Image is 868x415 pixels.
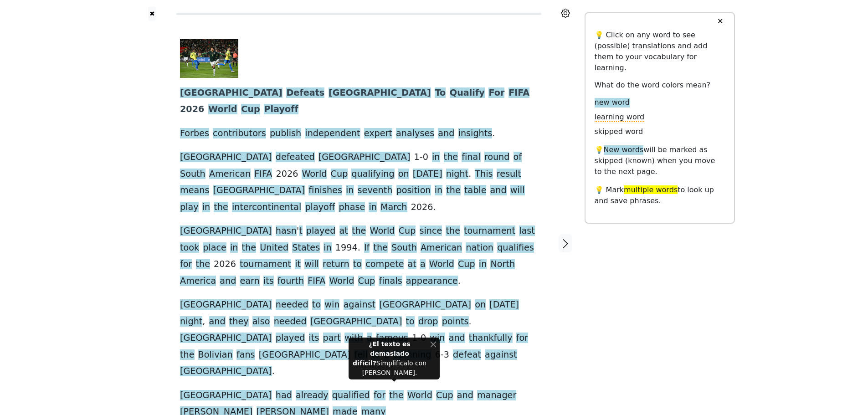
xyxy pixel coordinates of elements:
span: last [519,225,535,237]
span: qualifying [351,169,394,180]
span: defeat [453,349,481,361]
span: publish [270,128,301,139]
span: World [329,276,354,287]
font: Simplifícalo con [PERSON_NAME]. [362,359,426,376]
span: the [196,259,211,270]
p: 💡 Mark to look up and save phrases. [595,184,725,206]
span: World [407,390,432,401]
span: [GEOGRAPHIC_DATA] [180,299,272,311]
span: Cup [436,390,453,401]
span: 1-0 [412,333,426,344]
span: fourth [277,276,304,287]
span: new word [595,98,630,108]
span: tournament [464,225,515,237]
span: [GEOGRAPHIC_DATA] [180,225,272,237]
span: its [263,276,274,287]
img: 0x0.jpg [180,39,238,78]
span: in [369,202,377,213]
span: FIFA [308,276,325,287]
span: night [180,316,202,328]
span: Defeats [286,87,324,99]
span: result [497,169,521,180]
span: on [475,299,486,311]
span: defeated [276,152,315,163]
span: in [432,152,440,163]
span: . [272,366,275,377]
span: 1994 [335,242,358,254]
span: win [430,333,445,344]
span: a [367,333,372,344]
span: position [396,185,431,196]
p: 💡 Click on any word to see (possible) translations and add them to your vocabulary for learning. [595,30,725,73]
span: tournament [240,259,291,270]
span: [GEOGRAPHIC_DATA] [379,299,471,311]
span: FIFA [508,87,529,99]
span: independent [305,128,360,139]
span: played [276,333,305,344]
span: the [180,349,195,361]
span: win [324,299,339,311]
p: 💡 will be marked as skipped (known) when you move to the next page. [595,144,725,177]
span: American [209,169,251,180]
span: and [457,390,473,401]
span: [GEOGRAPHIC_DATA] [213,185,305,196]
span: , [202,316,205,328]
span: playoff [305,202,335,213]
span: means [180,185,209,196]
span: and [438,128,454,139]
span: in [202,202,211,213]
span: in [230,242,238,254]
span: t [299,225,303,237]
span: 1-0 [414,152,428,163]
span: manager [477,390,516,401]
span: Cup [458,259,475,270]
span: had [276,390,292,401]
span: the [373,242,388,254]
span: a [420,259,426,270]
span: [GEOGRAPHIC_DATA] [180,366,272,377]
span: needed [274,316,307,328]
span: Playoff [264,104,298,115]
span: already [296,390,329,401]
span: and [209,316,226,328]
span: for [374,390,385,401]
span: of [514,152,522,163]
span: World [208,104,237,115]
span: part [323,333,341,344]
button: ✕ [712,13,729,30]
span: Cup [358,276,375,287]
span: they [229,316,249,328]
span: [GEOGRAPHIC_DATA] [310,316,402,328]
span: learning word [595,113,645,122]
span: table [464,185,487,196]
span: earn [240,276,259,287]
span: American [421,242,462,254]
span: will [510,185,525,196]
span: North [490,259,515,270]
span: [DATE] [413,169,442,180]
span: . [433,202,436,213]
span: If [364,242,370,254]
span: World [429,259,454,270]
span: its [309,333,319,344]
span: World [370,225,395,237]
span: took [180,242,199,254]
span: [GEOGRAPHIC_DATA] [259,349,351,361]
span: needed [276,299,308,311]
span: States [292,242,320,254]
font: ¿El texto es demasiado difícil? [353,340,411,367]
span: seventh [358,185,393,196]
span: Bolivian [198,349,233,361]
span: and [490,185,507,196]
span: against [485,349,517,361]
span: for [516,333,528,344]
span: [GEOGRAPHIC_DATA] [180,87,282,99]
span: in [346,185,354,196]
span: insights [458,128,493,139]
span: famous [376,333,408,344]
span: South [391,242,417,254]
span: round [484,152,510,163]
span: return [323,259,349,270]
span: final [462,152,480,163]
span: South [180,169,205,180]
